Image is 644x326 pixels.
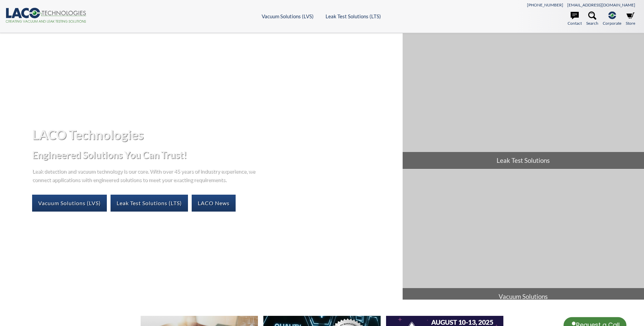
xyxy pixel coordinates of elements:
[403,288,644,305] span: Vacuum Solutions
[527,2,563,7] a: [PHONE_NUMBER]
[32,167,259,184] p: Leak detection and vacuum technology is our core. With over 45 years of industry experience, we c...
[403,169,644,305] a: Vacuum Solutions
[32,195,107,212] a: Vacuum Solutions (LVS)
[567,2,635,7] a: [EMAIL_ADDRESS][DOMAIN_NAME]
[403,152,644,169] span: Leak Test Solutions
[586,12,598,26] a: Search
[111,195,188,212] a: Leak Test Solutions (LTS)
[262,13,314,19] a: Vacuum Solutions (LVS)
[603,20,621,26] span: Corporate
[32,126,397,143] h1: LACO Technologies
[192,195,236,212] a: LACO News
[32,149,397,161] h2: Engineered Solutions You Can Trust!
[626,12,635,26] a: Store
[403,33,644,169] a: Leak Test Solutions
[568,12,582,26] a: Contact
[326,13,381,19] a: Leak Test Solutions (LTS)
